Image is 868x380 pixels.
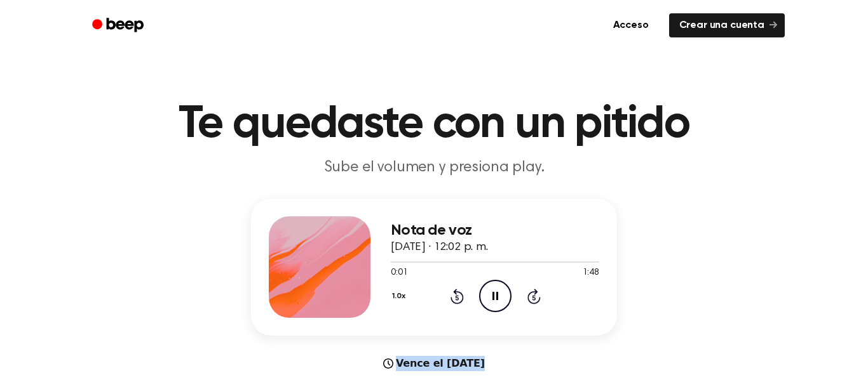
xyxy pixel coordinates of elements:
[583,268,599,277] font: 1:48
[324,160,545,175] font: Sube el volumen y presiona play.
[391,268,407,277] font: 0:01
[391,242,488,253] font: [DATE] · 12:02 p. m.
[179,102,689,147] font: Te quedaste con un pitido
[669,13,785,37] a: Crear una cuenta
[83,13,155,38] a: Bip
[391,223,471,238] font: Nota de voz
[600,11,661,40] a: Acceso
[396,357,485,369] font: Vence el [DATE]
[391,285,410,307] button: 1.0x
[613,20,649,30] font: Acceso
[679,20,764,30] font: Crear una cuenta
[392,292,405,300] font: 1.0x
